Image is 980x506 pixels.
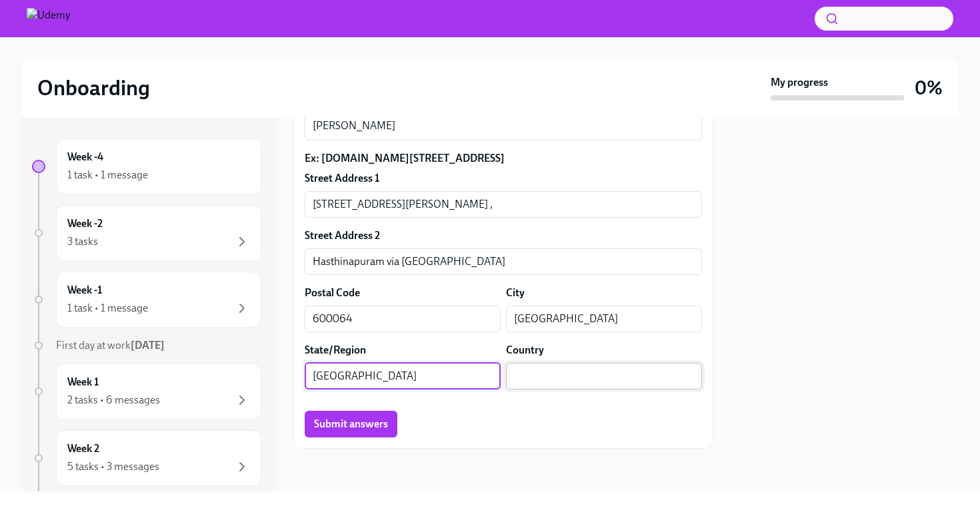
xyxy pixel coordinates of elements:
[67,234,98,249] div: 3 tasks
[305,151,702,166] label: Ex: [DOMAIN_NAME][STREET_ADDRESS]
[771,75,828,90] strong: My progress
[305,343,366,358] label: State/Region
[67,301,148,316] div: 1 task • 1 message
[37,75,150,101] h2: Onboarding
[56,339,165,352] span: First day at work
[314,417,388,431] span: Submit answers
[506,343,544,358] label: Country
[32,272,261,328] a: Week -11 task • 1 message
[67,441,99,456] h6: Week 2
[131,339,165,352] strong: [DATE]
[32,364,261,419] a: Week 12 tasks • 6 messages
[305,171,379,186] label: Street Address 1
[27,8,70,29] img: Udemy
[67,459,159,474] div: 5 tasks • 3 messages
[67,375,99,389] h6: Week 1
[506,286,525,300] label: City
[305,228,380,243] label: Street Address 2
[305,411,397,437] button: Submit answers
[32,205,261,261] a: Week -23 tasks
[32,138,261,194] a: Week -41 task • 1 message
[67,393,160,407] div: 2 tasks • 6 messages
[67,168,148,182] div: 1 task • 1 message
[67,216,103,231] h6: Week -2
[305,286,360,300] label: Postal Code
[32,430,261,486] a: Week 25 tasks • 3 messages
[915,76,943,100] h3: 0%
[313,118,694,134] textarea: [PERSON_NAME]
[67,150,103,164] h6: Week -4
[32,338,261,353] a: First day at work[DATE]
[67,283,102,298] h6: Week -1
